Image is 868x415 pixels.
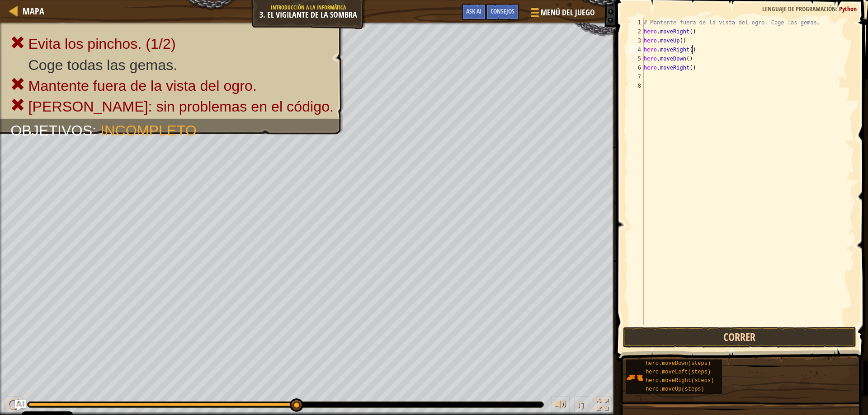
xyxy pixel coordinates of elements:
div: 2 [629,27,644,36]
button: Ask AI [462,4,486,20]
a: Mapa [18,5,44,17]
div: 5 [629,54,644,63]
button: Correr [623,327,857,348]
li: Evita los pinchos. [10,34,334,55]
span: Consejos [491,7,514,15]
div: 3 [629,36,644,45]
span: hero.moveRight(steps) [646,378,714,384]
span: Mapa [23,5,44,17]
button: Ajustar volúmen [552,396,570,415]
div: 4 [629,45,644,54]
div: 1 [629,18,644,27]
span: ♫ [576,398,585,411]
button: Ctrl + P: Pause [5,396,23,415]
span: Python [839,5,857,13]
span: : [836,5,839,13]
span: Coge todas las gemas. [28,56,177,73]
button: Menú del Juego [524,4,600,25]
img: portrait.png [626,369,643,386]
span: hero.moveDown(steps) [646,360,711,367]
span: Ask AI [466,7,481,15]
li: Bono: sin problemas en el código. [10,96,334,117]
span: : [92,122,100,138]
span: Mantente fuera de la vista del ogro. [28,77,256,93]
span: hero.moveUp(steps) [646,386,704,392]
span: Evita los pinchos. (1/2) [28,36,175,52]
span: hero.moveLeft(steps) [646,369,711,375]
button: Ask AI [15,400,26,410]
button: ♫ [574,396,590,415]
div: 8 [629,81,644,90]
span: Objetivos [10,122,92,138]
button: Alterna pantalla completa. [594,396,612,415]
span: [PERSON_NAME]: sin problemas en el código. [28,98,334,114]
span: Menú del Juego [541,7,595,19]
span: Incompleto [100,122,197,138]
li: Mantente fuera de la vista del ogro. [10,75,334,96]
span: Lenguaje de programación [762,5,836,13]
div: 6 [629,63,644,72]
div: 7 [629,72,644,81]
li: Coge todas las gemas. [10,55,334,75]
